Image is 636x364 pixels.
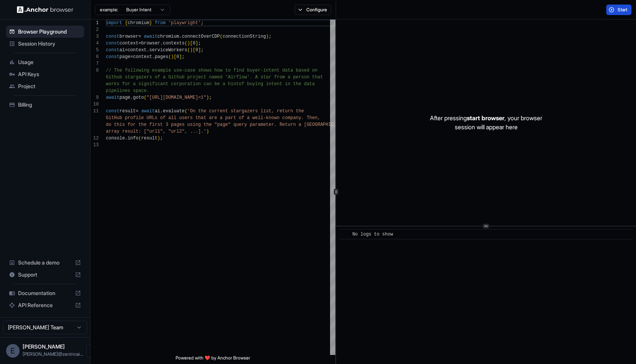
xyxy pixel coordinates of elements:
span: Usage [18,58,81,66]
span: Project [18,83,81,90]
span: ( [220,34,223,39]
div: 6 [90,54,99,60]
span: ; [198,41,201,46]
span: 0 [176,54,179,60]
span: =1" [198,95,206,100]
span: . [160,109,163,114]
span: ; [201,47,203,53]
div: Schedule a demo [6,257,84,269]
div: Documentation [6,287,84,299]
span: evaluate [163,109,185,114]
span: ​ [343,231,347,238]
button: Configure [295,5,331,15]
span: ) [206,129,209,134]
span: = [136,109,138,114]
span: eric@zentricai.com [23,351,83,357]
img: Anchor Logo [17,6,73,13]
div: 9 [90,94,99,101]
button: Start [606,5,631,15]
p: After pressing , your browser session will appear here [430,113,542,132]
span: [ [193,47,195,53]
span: start browser [467,114,505,122]
span: ) [190,47,193,53]
span: f a well-known company. Then, [242,115,320,121]
span: No logs to show [352,232,393,237]
span: API Reference [18,301,72,309]
span: ry parameter. Return a [GEOGRAPHIC_DATA] [242,122,350,127]
div: Project [6,80,84,92]
span: result [141,136,157,141]
div: E [6,344,20,358]
div: API Keys [6,68,84,80]
span: ; [269,34,271,39]
span: ( [185,109,187,114]
span: chromium [128,20,150,26]
span: connectOverCDP [182,34,220,39]
span: ) [206,95,209,100]
span: // The following example use-case shows how to fin [106,68,242,73]
span: works for a significant corporation can be a hint [106,81,239,87]
span: ; [201,20,203,26]
span: contexts [163,41,185,46]
span: chromium [157,34,179,39]
span: ; [209,95,212,100]
span: ( [138,136,141,141]
span: 0 [196,47,198,53]
span: const [106,47,119,53]
span: . [130,95,133,100]
div: Session History [6,38,84,50]
span: . [179,34,182,39]
span: = [138,41,141,46]
div: 4 [90,40,99,47]
span: ; [160,136,163,141]
div: 11 [90,108,99,115]
span: Session History [18,40,81,47]
span: ow'. A star from a person that [242,75,323,80]
span: 0 [193,41,195,46]
span: ) [266,34,269,39]
span: await [141,109,155,114]
span: ( [144,95,147,100]
div: 2 [90,26,99,33]
span: ] [179,54,182,60]
span: Support [18,271,72,278]
span: pages [155,54,168,60]
span: ) [171,54,174,60]
div: 3 [90,33,99,40]
span: page [119,95,130,100]
span: context [133,54,152,60]
span: 'playwright' [168,20,201,26]
span: = [125,47,127,53]
span: [ [174,54,176,60]
span: context [119,41,138,46]
span: { [125,20,127,26]
span: do this for the first 3 pages using the "page" que [106,122,242,127]
span: . [152,54,154,60]
span: GitHub profile URLs of all users that are a part o [106,115,242,121]
span: example: [100,7,118,13]
span: Powered with ❤️ by Anchor Browser [176,355,250,364]
span: connectionString [223,34,266,39]
span: ] [198,47,201,53]
div: 10 [90,101,99,108]
div: 1 [90,20,99,26]
span: goto [133,95,144,100]
span: serviceWorkers [149,47,187,53]
span: ) [157,136,160,141]
span: ( [185,41,187,46]
span: API Keys [18,70,81,78]
span: from [155,20,166,26]
span: Github stargazers of a Github project named 'Airfl [106,75,242,80]
span: [ [190,41,193,46]
span: const [106,34,119,39]
span: ai [119,47,125,53]
span: "[URL][DOMAIN_NAME] [147,95,198,100]
span: await [106,95,119,100]
span: const [106,41,119,46]
div: API Reference [6,299,84,311]
span: await [144,34,157,39]
div: 5 [90,47,99,54]
span: pipelines space. [106,88,149,93]
span: = [138,34,141,39]
span: Billing [18,101,81,109]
